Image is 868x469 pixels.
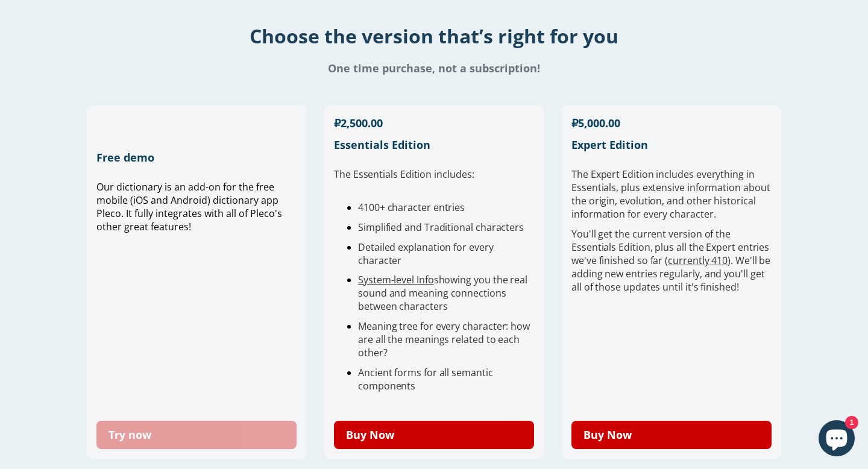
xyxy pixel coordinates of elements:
span: ₽2,500.00 [334,116,383,130]
inbox-online-store-chat: Shopify online store chat [815,420,858,459]
span: showing you the real sound and meaning connections between characters [358,273,527,313]
a: Buy Now [334,421,534,449]
span: Detailed explanation for every character [358,241,494,267]
span: The Essentials Edition includes: [334,168,474,181]
span: verything in Essentials, plus extensive information about the origin, evolution, and other histor... [571,168,770,221]
a: System-level Info [358,273,434,286]
span: ₽5,000.00 [571,116,620,130]
a: currently 410 [668,254,728,267]
span: Ancient forms for all semantic components [358,366,493,392]
span: The Expert Edition includes e [571,168,702,181]
span: 4100+ character entries [358,201,465,214]
h1: Essentials Edition [334,137,534,152]
span: You'll get the current version of the Essentials Edition, plus all the Expert entries we've finis... [571,227,770,294]
h1: Free demo [96,150,297,165]
span: Our dictionary is an add-on for the free mobile (iOS and Android) dictionary app Pleco. It fully ... [96,180,282,233]
span: Simplified and Traditional characters [358,221,524,234]
a: Buy Now [571,421,772,449]
span: Meaning tree for every character: how are all the meanings related to each other? [358,319,530,359]
h1: Expert Edition [571,137,772,152]
a: Try now [96,421,297,449]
